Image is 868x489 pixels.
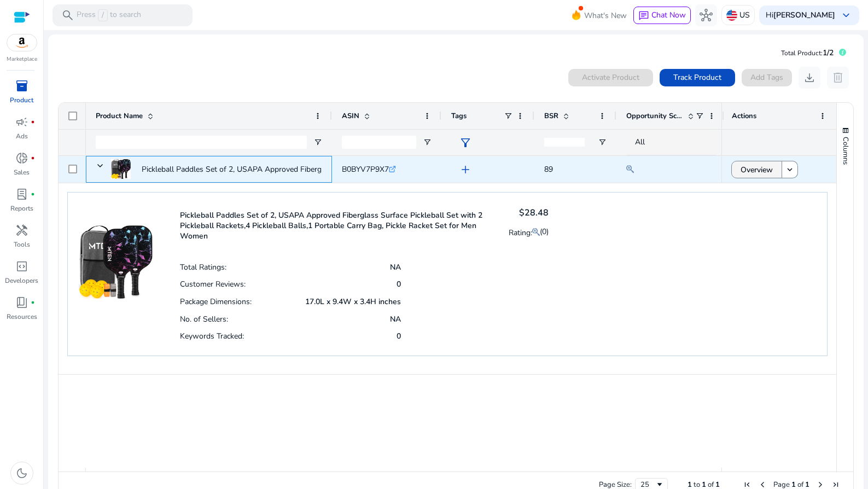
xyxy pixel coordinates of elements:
span: donut_small [15,152,28,165]
p: US [739,5,750,25]
span: Columns [841,137,850,165]
span: add [459,163,472,176]
mat-icon: keyboard_arrow_down [785,165,795,174]
button: Open Filter Menu [423,138,432,147]
span: (0) [540,226,549,237]
p: 0 [397,279,401,289]
button: download [799,67,820,89]
span: Track Product [673,72,721,83]
span: / [98,9,108,21]
span: Product Name [96,111,143,121]
p: Package Dimensions: [180,296,252,307]
p: Total Ratings: [180,262,226,272]
span: book_4 [15,296,28,309]
p: 0 [397,331,401,341]
p: Developers [5,276,38,286]
div: Next Page [816,480,825,489]
span: 89 [544,164,553,174]
input: ASIN Filter Input [342,136,416,149]
p: Customer Reviews: [180,279,246,289]
span: hub [700,9,713,22]
span: Opportunity Score [626,111,683,121]
span: dark_mode [15,467,28,480]
p: Pickleball Paddles Set of 2, USAPA Approved Fiberglass Surface Pickleball Set with 2 Pickleball R... [180,210,495,241]
span: BSR [544,111,558,121]
span: B0BYV7P9X7 [342,164,389,174]
span: Tags [451,111,467,121]
img: 817bcNLqMLL.jpg [79,203,153,299]
span: Actions [732,111,756,121]
span: inventory_2 [15,79,28,92]
span: All [635,137,645,147]
span: fiber_manual_record [31,156,35,160]
span: handyman [15,224,28,237]
button: hub [695,4,717,26]
span: ASIN [342,111,359,121]
span: keyboard_arrow_down [840,9,853,22]
p: Resources [7,312,37,322]
span: filter_alt [459,136,472,149]
p: Hi [766,11,835,19]
span: search [61,9,74,22]
p: Product [10,95,33,105]
span: fiber_manual_record [31,300,35,305]
span: code_blocks [15,260,28,273]
button: Track Product [660,69,735,86]
p: No. of Sellers: [180,314,228,324]
p: Ads [16,131,28,141]
span: chat [638,10,649,21]
img: amazon.svg [7,34,37,51]
span: Chat Now [651,10,686,20]
img: us.svg [726,10,737,21]
button: Open Filter Menu [313,138,322,147]
p: Pickleball Paddles Set of 2, USAPA Approved Fiberglass Surface... [142,158,368,181]
b: [PERSON_NAME] [773,10,835,20]
button: Overview [731,161,782,178]
img: 817bcNLqMLL.jpg [111,159,131,179]
span: fiber_manual_record [31,120,35,124]
p: 17.0L x 9.4W x 3.4H inches [305,296,401,307]
span: fiber_manual_record [31,192,35,196]
button: Open Filter Menu [598,138,607,147]
p: Marketplace [7,55,37,63]
p: Sales [14,167,30,177]
p: Rating: [509,225,540,238]
p: NA [390,262,401,272]
span: Total Product: [781,49,823,57]
input: Product Name Filter Input [96,136,307,149]
span: download [803,71,816,84]
p: Press to search [77,9,141,21]
div: Previous Page [758,480,767,489]
span: 1/2 [823,48,834,58]
p: NA [390,314,401,324]
h4: $28.48 [509,208,549,218]
span: Overview [741,159,773,181]
span: campaign [15,115,28,129]
span: lab_profile [15,188,28,201]
p: Reports [10,203,33,213]
p: Keywords Tracked: [180,331,244,341]
p: Tools [14,240,30,249]
div: Last Page [831,480,840,489]
button: chatChat Now [633,7,691,24]
div: First Page [743,480,752,489]
span: What's New [584,6,627,25]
